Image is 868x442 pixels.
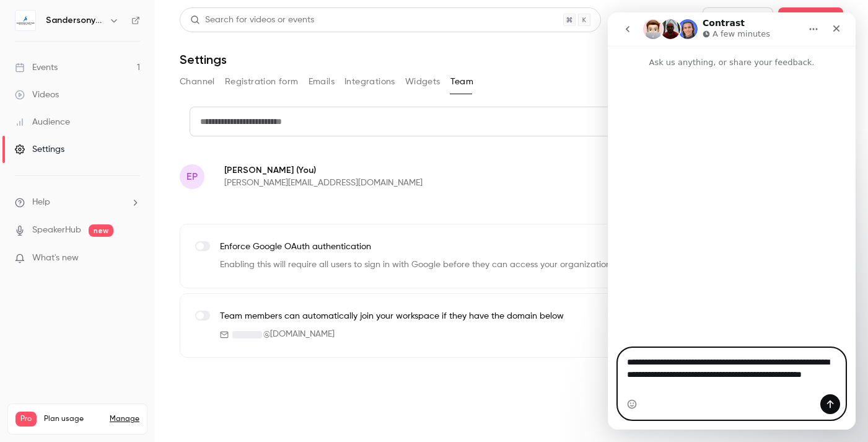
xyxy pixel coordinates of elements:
p: Team members can automatically join your workspace if they have the domain below [220,310,564,323]
span: Help [32,196,50,209]
p: [PERSON_NAME][EMAIL_ADDRESS][DOMAIN_NAME] [224,177,559,189]
p: Enabling this will require all users to sign in with Google before they can access your organizat... [220,259,613,272]
span: Pro [15,412,37,427]
button: Schedule [778,7,843,32]
div: Search for videos or events [190,14,314,27]
li: help-dropdown-opener [15,196,140,209]
span: Plan usage [44,414,102,424]
iframe: To enrich screen reader interactions, please activate Accessibility in Grammarly extension settings [608,12,856,430]
p: Enforce Google OAuth authentication [220,241,613,254]
button: Emails [309,72,335,92]
div: Events [15,61,58,74]
span: new [89,224,113,237]
button: New video [703,7,773,32]
p: [PERSON_NAME] [224,164,559,177]
div: Videos [15,89,59,101]
button: Registration form [225,72,299,92]
a: SpeakerHub [32,224,81,237]
button: Team [450,72,474,92]
button: Widgets [405,72,441,92]
span: @ [DOMAIN_NAME] [263,328,335,341]
iframe: Noticeable Trigger [125,253,140,264]
span: What's new [32,252,79,265]
div: Audience [15,116,70,128]
span: EP [186,169,198,184]
a: Manage [110,414,139,424]
span: (You) [294,164,316,177]
h6: Sandersonyachting [46,14,104,27]
div: Settings [15,143,64,156]
button: Integrations [344,72,395,92]
h1: Settings [180,52,227,67]
img: Sandersonyachting [15,11,35,30]
button: Channel [180,72,215,92]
